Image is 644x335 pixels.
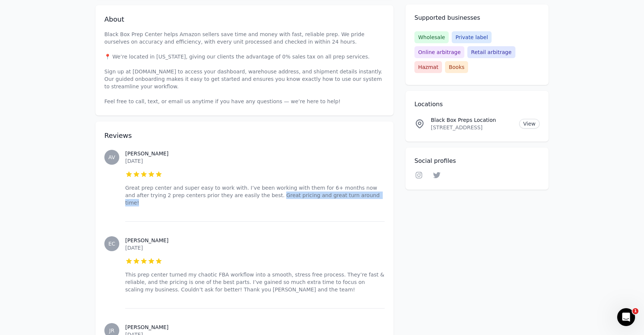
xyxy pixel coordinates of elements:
h2: Reviews [104,130,361,141]
span: Wholesale [414,31,449,43]
a: View [519,119,540,129]
span: JR [109,328,114,333]
span: Retail arbitrage [467,46,515,58]
h2: Supported businesses [414,13,540,22]
span: Books [445,61,468,73]
p: Black Box Prep Center helps Amazon sellers save time and money with fast, reliable prep. We pride... [104,31,385,105]
time: [DATE] [125,245,143,251]
iframe: Intercom live chat [617,308,635,326]
span: AV [108,155,115,160]
h3: [PERSON_NAME] [125,237,385,244]
p: Black Box Preps Location [431,116,513,124]
span: Online arbitrage [414,46,464,58]
h2: About [104,14,385,25]
span: Private label [452,31,492,43]
span: Hazmat [414,61,442,73]
h2: Social profiles [414,157,540,165]
span: EC [108,241,116,246]
h2: Locations [414,100,540,109]
p: This prep center turned my chaotic FBA workflow into a smooth, stress free process. They’re fast ... [125,271,385,293]
p: [STREET_ADDRESS] [431,124,513,131]
h3: [PERSON_NAME] [125,323,385,331]
span: 1 [632,308,638,314]
time: [DATE] [125,158,143,164]
p: Great prep center and super easy to work with. I’ve been working with them for 6+ months now and ... [125,184,385,206]
h3: [PERSON_NAME] [125,150,385,157]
